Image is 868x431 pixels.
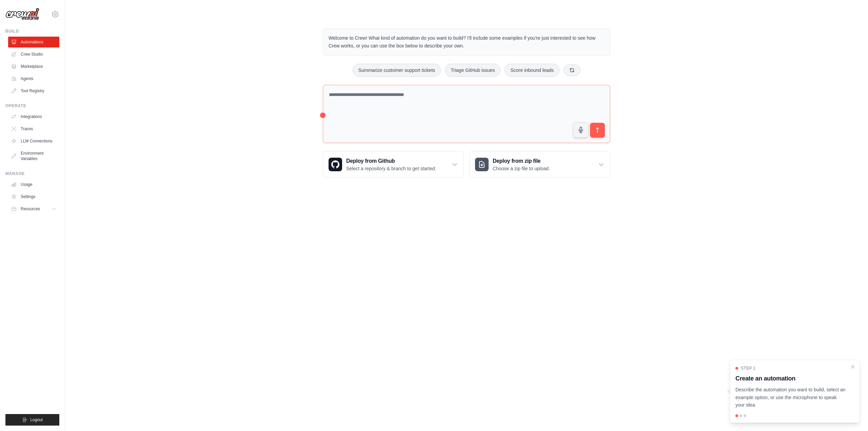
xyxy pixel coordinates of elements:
a: Usage [8,179,59,190]
p: Welcome to Crew! What kind of automation do you want to build? I'll include some examples if you'... [329,34,605,50]
button: Score inbound leads [505,64,559,77]
h3: Deploy from zip file [493,157,550,165]
span: Logout [30,417,43,423]
button: Logout [5,414,59,426]
a: Automations [8,37,59,47]
div: Operate [5,103,59,109]
a: Settings [8,191,59,202]
button: Resources [8,203,59,214]
button: Triage GitHub issues [445,64,500,77]
a: Traces [8,123,59,134]
div: Build [5,28,59,34]
span: Resources [21,206,40,212]
span: Step 1 [741,366,755,371]
h3: Create an automation [735,374,846,383]
a: Environment Variables [8,148,59,164]
p: Select a repository & branch to get started. [346,165,436,172]
h3: Deploy from Github [346,157,436,165]
a: Marketplace [8,61,59,72]
button: Close walkthrough [850,364,855,370]
a: Integrations [8,111,59,122]
a: LLM Connections [8,136,59,146]
p: Choose a zip file to upload. [493,165,550,172]
a: Crew Studio [8,49,59,60]
p: Describe the automation you want to build, select an example option, or use the microphone to spe... [735,386,846,409]
div: Manage [5,171,59,176]
a: Agents [8,73,59,84]
img: Logo [5,8,39,21]
a: Tool Registry [8,85,59,96]
button: Summarize customer support tickets [353,64,441,77]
